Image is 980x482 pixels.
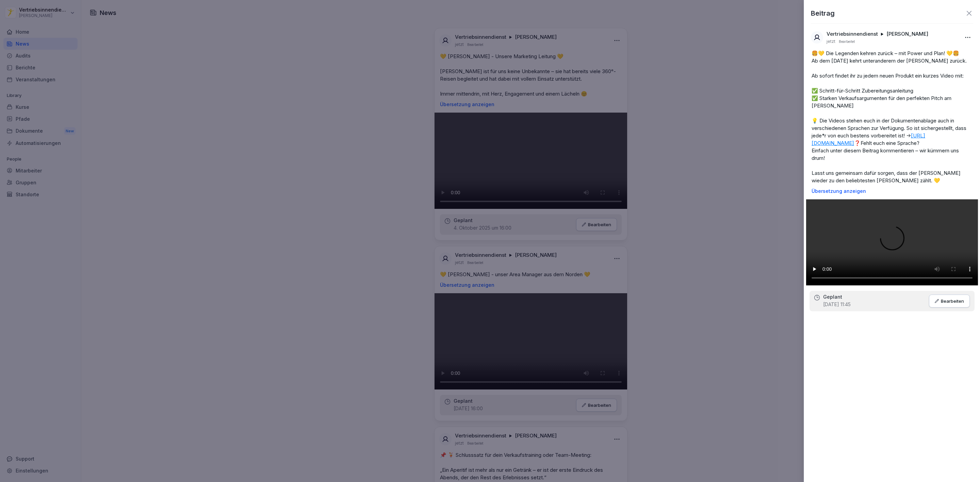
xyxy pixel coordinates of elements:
button: Bearbeiten [929,295,970,308]
p: Bearbeitet [839,39,855,44]
p: [PERSON_NAME] [886,31,928,37]
p: Geplant [823,294,842,300]
p: Beitrag [811,8,835,18]
p: Bearbeiten [941,298,964,304]
p: 🍔💛 Die Legenden kehren zurück – mit Power und Plan! 💛🍔 Ab dem [DATE] kehrt unteranderem der [PERS... [812,50,973,184]
p: Übersetzung anzeigen [812,188,973,194]
p: jetzt [827,39,835,44]
p: Vertriebsinnendienst [827,31,878,37]
p: [DATE] 11:45 [823,301,851,308]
